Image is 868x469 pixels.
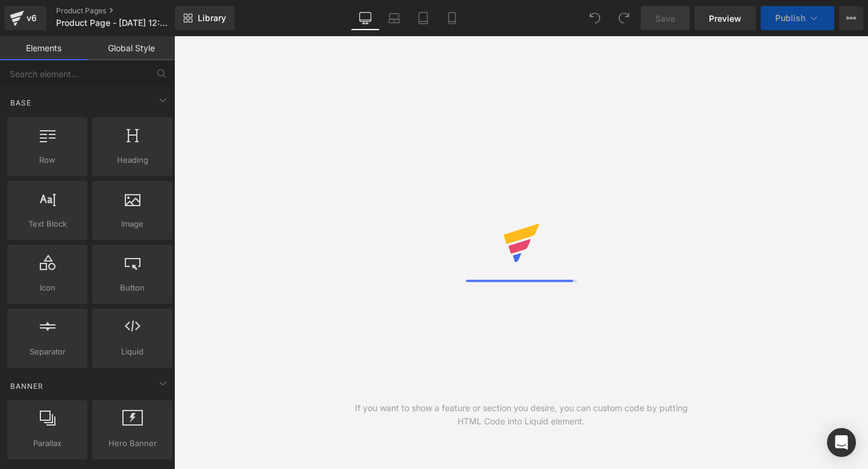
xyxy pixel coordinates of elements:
[96,154,169,166] span: Heading
[96,345,169,358] span: Liquid
[709,12,741,25] span: Preview
[198,13,226,24] span: Library
[56,6,195,16] a: Product Pages
[11,154,84,166] span: Row
[351,6,380,30] a: Desktop
[56,18,172,28] span: Product Page - [DATE] 12:33:29
[348,401,695,428] div: If you want to show a feature or section you desire, you can custom code by putting HTML Code int...
[96,218,169,230] span: Image
[9,380,45,392] span: Banner
[96,437,169,450] span: Hero Banner
[175,6,234,30] a: New Library
[11,282,84,294] span: Icon
[583,6,607,30] button: Undo
[612,6,636,30] button: Redo
[9,97,33,109] span: Base
[24,10,39,26] div: v6
[5,6,46,30] a: v6
[839,6,863,30] button: More
[775,13,805,23] span: Publish
[96,282,169,294] span: Button
[409,6,438,30] a: Tablet
[655,12,675,25] span: Save
[11,218,84,230] span: Text Block
[11,345,84,358] span: Separator
[438,6,467,30] a: Mobile
[694,6,756,30] a: Preview
[761,6,834,30] button: Publish
[380,6,409,30] a: Laptop
[87,36,175,60] a: Global Style
[11,437,84,450] span: Parallax
[827,428,856,457] div: Open Intercom Messenger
